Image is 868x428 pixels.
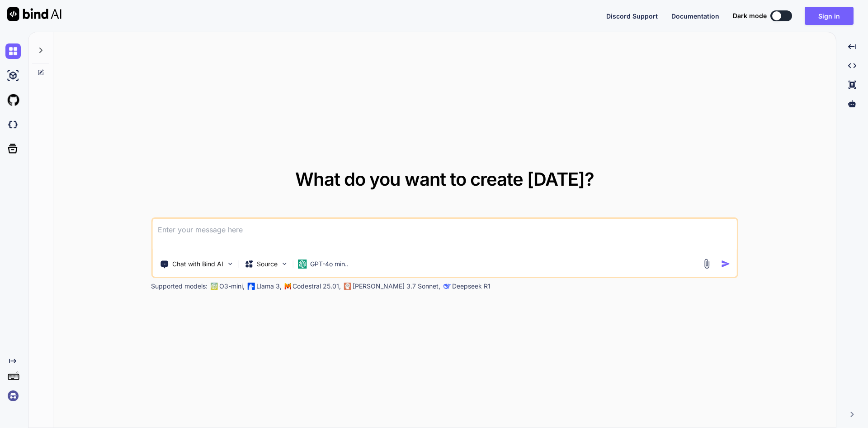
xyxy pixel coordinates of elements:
[226,260,234,268] img: Pick Tools
[452,282,491,291] p: Deepseek R1
[5,388,21,404] img: signin
[257,260,278,269] p: Source
[247,283,255,290] img: Llama2
[295,168,594,190] span: What do you want to create [DATE]?
[733,11,767,20] span: Dark mode
[284,283,291,289] img: Mistral-AI
[702,259,712,269] img: attachment
[805,7,854,25] button: Sign in
[5,68,21,83] img: ai-studio
[256,282,282,291] p: Llama 3,
[219,282,245,291] p: O3-mini,
[606,11,658,21] button: Discord Support
[297,260,307,269] img: GPT-4o mini
[671,11,719,21] button: Documentation
[210,283,217,290] img: GPT-4
[671,12,719,20] span: Documentation
[151,282,208,291] p: Supported models:
[7,7,61,21] img: Bind AI
[344,283,351,290] img: claude
[5,92,21,108] img: githubLight
[172,260,223,269] p: Chat with Bind AI
[5,43,21,59] img: chat
[606,12,658,20] span: Discord Support
[353,282,440,291] p: [PERSON_NAME] 3.7 Sonnet,
[721,259,731,269] img: icon
[292,282,341,291] p: Codestral 25.01,
[5,117,21,132] img: darkCloudIdeIcon
[443,283,450,290] img: claude
[310,260,349,269] p: GPT-4o min..
[280,260,288,268] img: Pick Models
